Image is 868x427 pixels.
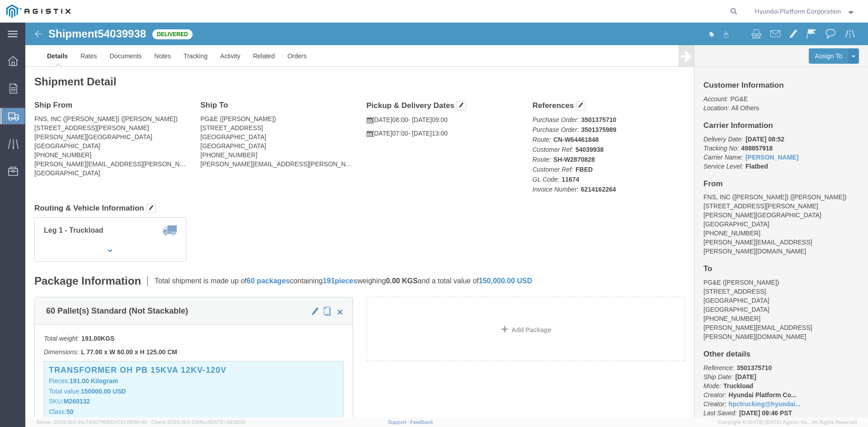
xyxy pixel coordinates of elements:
[36,419,147,425] span: Server: 2025.19.0-91c74307f99
[209,419,245,425] span: [DATE] 09:39:01
[25,23,868,418] iframe: FS Legacy Container
[754,6,856,17] button: Hyundai Platform Corporation
[755,6,841,16] span: Hyundai Platform Corporation
[410,419,433,425] a: Feedback
[109,419,147,425] span: [DATE] 09:50:40
[718,418,857,426] span: Copyright © [DATE]-[DATE] Agistix Inc., All Rights Reserved
[388,419,410,425] a: Support
[6,5,71,18] img: logo
[151,419,245,425] span: Client: 2025.19.0-129fbcf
